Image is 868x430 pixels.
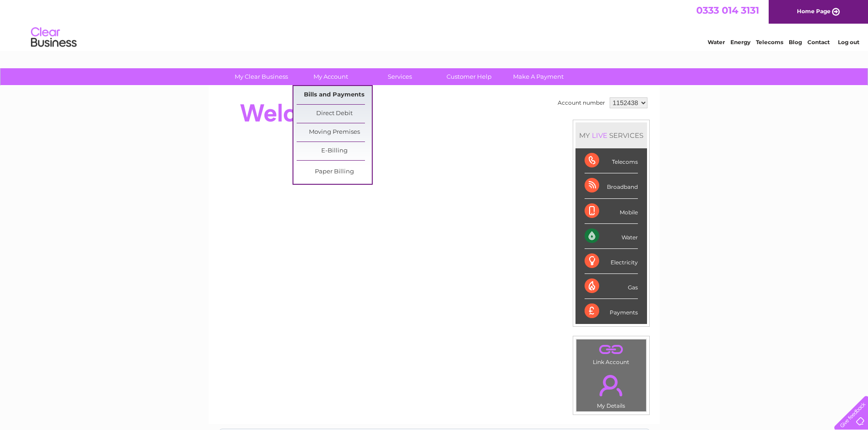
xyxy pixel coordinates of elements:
[585,274,638,299] div: Gas
[31,24,77,51] img: logo.png
[730,39,750,46] a: Energy
[838,39,859,46] a: Log out
[297,163,372,181] a: Paper Billing
[756,39,783,46] a: Telecoms
[585,199,638,224] div: Mobile
[696,5,759,16] a: 0333 014 3131
[575,122,647,148] div: MY SERVICES
[585,299,638,324] div: Payments
[224,68,299,85] a: My Clear Business
[297,123,372,142] a: Moving Premises
[585,148,638,173] div: Telecoms
[501,68,576,85] a: Make A Payment
[585,173,638,198] div: Broadband
[362,68,437,85] a: Services
[590,131,609,140] div: LIVE
[585,224,638,249] div: Water
[789,39,802,46] a: Blog
[293,68,368,85] a: My Account
[576,367,647,412] td: My Details
[555,95,607,111] td: Account number
[708,39,725,46] a: Water
[219,5,650,44] div: Clear Business is a trading name of Verastar Limited (registered in [GEOGRAPHIC_DATA] No. 3667643...
[297,142,372,160] a: E-Billing
[431,68,507,85] a: Customer Help
[579,369,644,401] a: .
[297,105,372,123] a: Direct Debit
[576,339,647,368] td: Link Account
[585,249,638,274] div: Electricity
[807,39,830,46] a: Contact
[579,342,644,358] a: .
[297,86,372,104] a: Bills and Payments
